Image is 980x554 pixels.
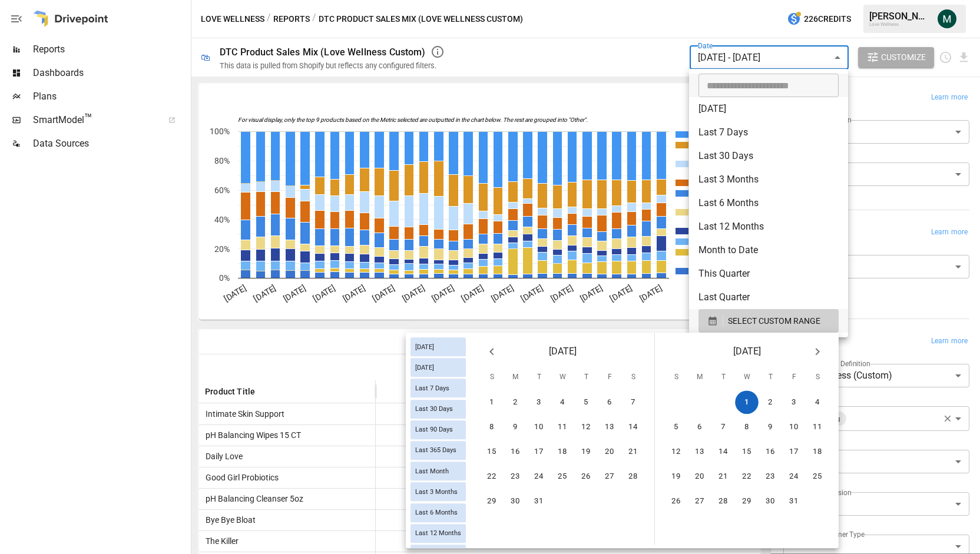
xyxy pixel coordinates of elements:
[480,391,504,414] button: 1
[664,440,688,464] button: 12
[688,465,711,489] button: 20
[806,391,829,414] button: 4
[688,490,711,513] button: 27
[698,309,839,333] button: SELECT CUSTOM RANGE
[528,366,549,389] span: Tuesday
[689,191,848,215] li: Last 6 Months
[574,465,598,489] button: 26
[689,168,848,191] li: Last 3 Months
[527,465,551,489] button: 24
[504,391,527,414] button: 2
[782,440,806,464] button: 17
[410,467,453,475] span: Last Month
[689,144,848,168] li: Last 30 Days
[621,465,645,489] button: 28
[410,441,466,460] div: Last 365 Days
[806,340,829,363] button: Next month
[552,366,573,389] span: Wednesday
[505,366,526,389] span: Monday
[480,465,504,489] button: 22
[621,416,645,439] button: 14
[410,337,466,356] div: [DATE]
[759,440,782,464] button: 16
[621,391,645,414] button: 7
[783,366,804,389] span: Friday
[688,416,711,439] button: 6
[782,416,806,439] button: 10
[623,366,644,389] span: Saturday
[735,440,759,464] button: 15
[688,440,711,464] button: 13
[504,465,527,489] button: 23
[759,490,782,513] button: 30
[480,440,504,464] button: 15
[728,314,820,329] span: SELECT CUSTOM RANGE
[480,490,504,513] button: 29
[480,340,504,363] button: Previous month
[598,440,621,464] button: 20
[410,488,462,496] span: Last 3 Months
[410,364,439,371] span: [DATE]
[504,490,527,513] button: 30
[782,391,806,414] button: 3
[806,416,829,439] button: 11
[410,405,458,413] span: Last 30 Days
[551,416,574,439] button: 11
[410,462,466,480] div: Last Month
[504,440,527,464] button: 16
[598,465,621,489] button: 27
[689,366,710,389] span: Monday
[735,465,759,489] button: 22
[551,391,574,414] button: 4
[759,416,782,439] button: 9
[574,416,598,439] button: 12
[410,483,466,502] div: Last 3 Months
[664,465,688,489] button: 19
[711,416,735,439] button: 7
[410,384,454,392] span: Last 7 Days
[410,400,466,419] div: Last 30 Days
[735,391,759,414] button: 1
[807,366,828,389] span: Saturday
[689,286,848,309] li: Last Quarter
[711,465,735,489] button: 21
[410,530,466,538] span: Last 12 Months
[759,391,782,414] button: 2
[410,379,466,398] div: Last 7 Days
[504,416,527,439] button: 9
[689,121,848,144] li: Last 7 Days
[664,416,688,439] button: 5
[410,420,466,439] div: Last 90 Days
[598,416,621,439] button: 13
[689,262,848,286] li: This Quarter
[410,524,466,543] div: Last 12 Months
[410,343,439,351] span: [DATE]
[599,366,620,389] span: Friday
[806,465,829,489] button: 25
[689,97,848,121] li: [DATE]
[527,440,551,464] button: 17
[598,391,621,414] button: 6
[527,416,551,439] button: 10
[574,440,598,464] button: 19
[711,490,735,513] button: 28
[736,366,757,389] span: Wednesday
[410,447,461,455] span: Last 365 Days
[527,490,551,513] button: 31
[782,490,806,513] button: 31
[575,366,597,389] span: Thursday
[551,465,574,489] button: 25
[664,490,688,513] button: 26
[666,366,687,389] span: Sunday
[481,366,502,389] span: Sunday
[480,416,504,439] button: 8
[759,465,782,489] button: 23
[410,359,466,377] div: [DATE]
[549,343,577,360] span: [DATE]
[527,391,551,414] button: 3
[713,366,734,389] span: Tuesday
[410,509,462,516] span: Last 6 Months
[689,238,848,262] li: Month to Date
[410,426,458,434] span: Last 90 Days
[689,215,848,238] li: Last 12 Months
